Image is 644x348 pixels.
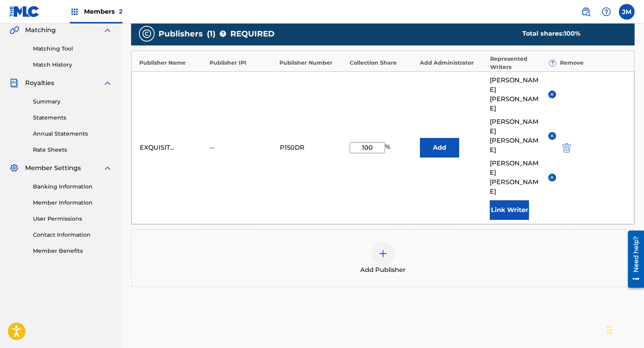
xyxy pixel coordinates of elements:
span: ? [220,31,226,37]
img: expand [103,78,112,88]
img: remove-from-list-button [549,91,555,97]
span: Members [84,7,122,16]
span: 100 % [564,30,580,37]
a: Annual Statements [33,130,112,138]
img: expand [103,25,112,35]
span: [PERSON_NAME] [PERSON_NAME] [490,159,542,196]
div: Help [598,4,614,20]
iframe: Chat Widget [605,310,644,348]
div: Total shares: [522,29,619,38]
span: Publishers [159,28,203,40]
a: Public Search [578,4,594,20]
span: [PERSON_NAME] [PERSON_NAME] [490,76,542,113]
img: remove-from-list-button [549,174,555,180]
img: Royalties [9,78,19,88]
a: Member Benefits [33,247,112,255]
span: 2 [119,8,122,15]
img: Matching [9,25,19,35]
img: publishers [142,29,151,38]
img: MLC Logo [9,6,40,17]
div: Publisher Name [139,59,206,67]
a: Member Information [33,199,112,207]
span: Matching [25,25,56,35]
div: Publisher IPI [210,59,276,67]
button: Add [420,138,459,158]
div: Remove [560,59,626,67]
a: Contact Information [33,231,112,239]
span: ? [549,60,556,66]
a: User Permissions [33,215,112,223]
img: add [378,249,388,258]
a: Rate Sheets [33,146,112,154]
span: Royalties [25,78,54,88]
div: Drag [607,318,612,342]
a: Banking Information [33,183,112,191]
div: Represented Writers [490,55,556,71]
span: % [385,142,392,153]
span: [PERSON_NAME] [PERSON_NAME] [490,117,542,155]
div: Collection Share [350,59,416,67]
a: Statements [33,114,112,122]
button: Link Writer [490,200,529,220]
img: search [581,7,591,16]
img: expand [103,163,112,173]
span: Add Publisher [360,265,406,275]
img: remove-from-list-button [549,133,555,139]
img: Member Settings [9,163,19,173]
div: Publisher Number [279,59,346,67]
div: User Menu [619,4,635,20]
div: Add Administrator [420,59,486,67]
span: REQUIRED [230,28,275,40]
iframe: Resource Center [622,228,644,291]
a: Match History [33,61,112,69]
img: help [602,7,611,16]
img: 12a2ab48e56ec057fbd8.svg [562,143,571,152]
a: Matching Tool [33,45,112,53]
span: Member Settings [25,163,81,173]
a: Summary [33,98,112,106]
img: Top Rightsholders [70,7,79,16]
span: ( 1 ) [207,28,215,40]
